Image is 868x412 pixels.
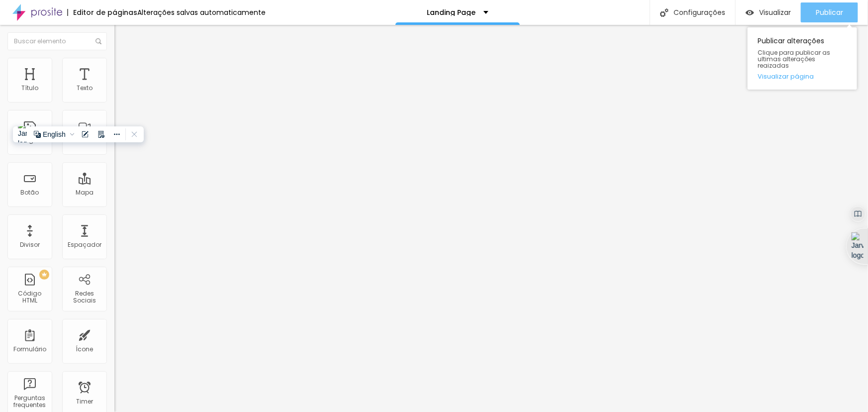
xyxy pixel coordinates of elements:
[68,241,101,248] div: Espaçador
[137,9,266,16] div: Alterações salvas automaticamente
[114,25,868,412] iframe: Editor
[13,346,46,353] div: Formulário
[65,290,104,305] div: Redes Sociais
[746,8,754,17] img: view-1.svg
[660,8,669,17] img: Icone
[758,49,847,69] span: Clique para publicar as ultimas alterações reaizadas
[77,85,93,92] div: Texto
[16,137,43,144] div: Imagem
[816,8,843,16] span: Publicar
[20,241,40,248] div: Divisor
[759,8,791,16] span: Visualizar
[76,137,94,144] div: Vídeo
[7,32,107,50] input: Buscar elemento
[758,73,847,80] a: Visualizar página
[21,85,38,92] div: Título
[21,189,39,196] div: Botão
[736,2,801,22] button: Visualizar
[748,27,857,90] div: Publicar alterações
[801,2,858,22] button: Publicar
[76,189,94,196] div: Mapa
[10,395,49,409] div: Perguntas frequentes
[67,9,137,16] div: Editor de páginas
[427,9,476,16] p: Landing Page
[76,346,94,353] div: Ícone
[96,38,101,44] img: Icone
[76,398,93,405] div: Timer
[10,290,49,305] div: Código HTML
